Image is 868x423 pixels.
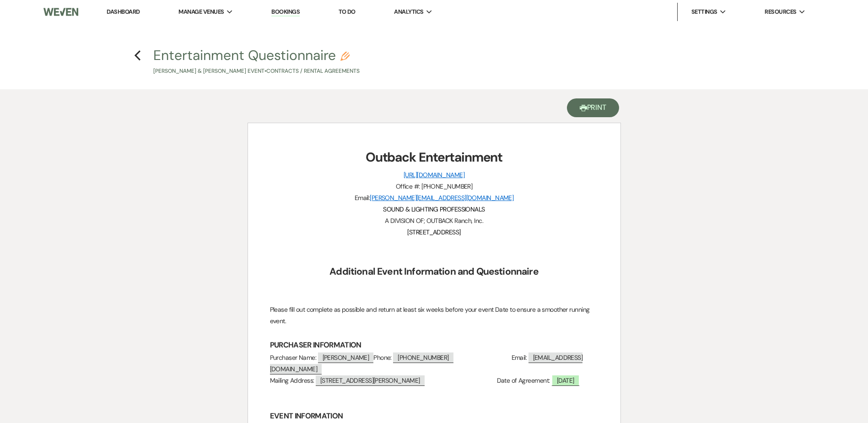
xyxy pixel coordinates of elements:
[271,8,300,16] a: Bookings
[691,7,717,16] span: Settings
[329,265,538,278] strong: Additional Event Information and Questionnaire
[383,205,485,213] span: SOUND & LIGHTING PROFESSIONALS
[765,7,796,16] span: Resources
[366,149,502,166] strong: Outback Entertainment
[497,376,550,385] span: Date of Agreement:
[107,8,140,16] a: Dashboard
[270,181,598,192] p: Office #: [PHONE_NUMBER]
[370,194,513,202] a: [PERSON_NAME][EMAIL_ADDRESS][DOMAIN_NAME]
[270,352,598,375] p: Purchaser Name: Phone:
[153,49,360,76] button: Entertainment Questionnaire[PERSON_NAME] & [PERSON_NAME] Event•Contracts / Rental Agreements
[270,215,598,227] p: A DIVISION OF; OUTBACK Ranch, Inc.
[407,228,460,236] span: [STREET_ADDRESS]
[270,411,343,421] strong: EVENT INFORMATION
[270,340,361,350] strong: PURCHASER INFORMATION
[270,376,314,385] span: Mailing Address:
[43,2,78,22] img: Weven Logo
[178,7,224,16] span: Manage Venues
[393,352,453,363] span: [PHONE_NUMBER]
[153,67,360,76] p: [PERSON_NAME] & [PERSON_NAME] Event • Contracts / Rental Agreements
[316,375,425,386] span: [STREET_ADDRESS][PERSON_NAME]
[270,192,598,204] p: Email:
[270,304,598,327] p: Please fill out complete as possible and return at least six weeks before your event Date to ensu...
[339,8,356,16] a: To Do
[394,7,423,16] span: Analytics
[512,353,527,362] span: Email:
[404,171,464,179] a: [URL][DOMAIN_NAME]
[567,98,620,117] button: Print
[551,374,580,386] span: [DATE]
[318,352,374,363] span: [PERSON_NAME]
[270,352,583,374] span: [EMAIL_ADDRESS][DOMAIN_NAME]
